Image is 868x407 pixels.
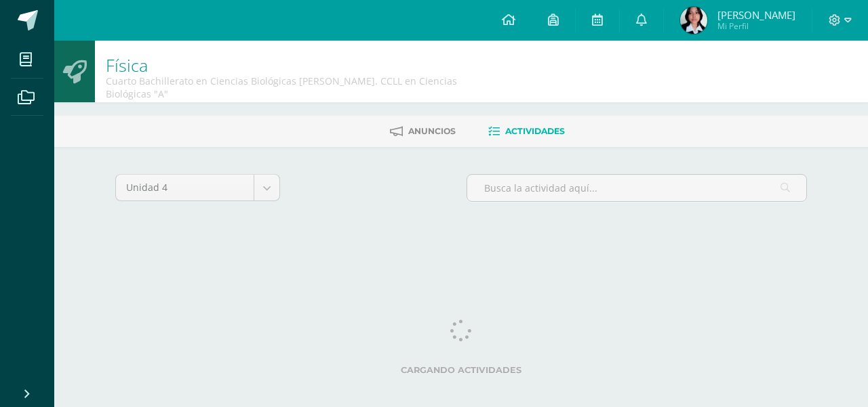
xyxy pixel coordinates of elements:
[106,56,484,74] h1: Física
[126,175,243,200] span: Unidad 4
[408,126,456,136] span: Anuncios
[106,53,148,77] a: Física
[467,175,806,201] input: Busca la actividad aquí...
[106,74,484,100] div: Cuarto Bachillerato en Ciencias Biológicas Bach. CCLL en Ciencias Biológicas 'A'
[717,20,795,32] span: Mi Perfil
[488,121,565,142] a: Actividades
[116,175,279,200] a: Unidad 4
[717,8,795,22] span: [PERSON_NAME]
[680,7,707,34] img: cfac182f91cbcfcde0348294a584fe67.png
[505,126,565,136] span: Actividades
[115,365,807,375] label: Cargando actividades
[390,121,456,142] a: Anuncios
